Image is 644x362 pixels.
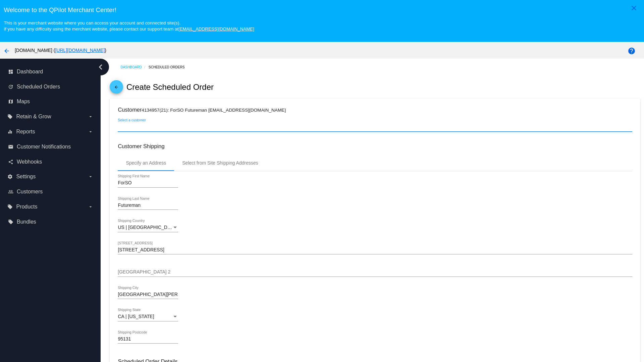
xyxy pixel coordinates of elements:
span: Settings [16,174,36,180]
i: local_offer [8,219,13,225]
span: Maps [17,99,30,105]
div: Select from Site Shipping Addresses [182,160,258,166]
span: Retain & Grow [16,114,51,120]
input: Shipping Street 2 [118,269,632,275]
span: US | [GEOGRAPHIC_DATA] [118,225,177,230]
mat-icon: close [630,4,638,12]
span: [DOMAIN_NAME] ( ) [15,48,106,53]
small: 4134957(21): ForSO Futureman [EMAIL_ADDRESS][DOMAIN_NAME] [142,108,286,113]
span: Reports [16,129,35,135]
i: update [8,84,13,89]
h2: Create Scheduled Order [126,82,214,92]
mat-icon: arrow_back [112,85,120,93]
h3: Customer Shipping [118,143,632,149]
i: people_outline [8,189,13,194]
a: [EMAIL_ADDRESS][DOMAIN_NAME] [178,26,254,32]
span: Webhooks [17,159,42,165]
span: Customer Notifications [17,144,71,150]
input: Select a customer [118,124,632,130]
a: [URL][DOMAIN_NAME] [55,48,105,53]
i: arrow_drop_down [88,204,93,209]
mat-icon: arrow_back [3,47,11,55]
a: people_outline Customers [8,186,93,197]
a: local_offer Bundles [8,217,93,227]
input: Shipping Postcode [118,337,178,342]
span: CA | [US_STATE] [118,314,154,319]
input: Shipping Last Name [118,203,178,208]
div: Specify an Address [126,160,166,166]
mat-select: Shipping Country [118,225,178,230]
a: share Webhooks [8,157,93,167]
input: Shipping Street 1 [118,247,632,253]
i: local_offer [7,114,13,119]
i: map [8,99,13,104]
i: chevron_left [95,62,106,72]
a: dashboard Dashboard [8,66,93,77]
mat-icon: help [628,47,636,55]
a: Scheduled Orders [149,62,191,72]
mat-select: Shipping State [118,314,178,319]
a: email Customer Notifications [8,141,93,152]
a: update Scheduled Orders [8,81,93,92]
span: Scheduled Orders [17,84,60,90]
i: settings [7,174,13,179]
h3: Customer [118,107,632,113]
a: Dashboard [120,62,149,72]
small: This is your merchant website where you can access your account and connected site(s). If you hav... [4,20,254,32]
span: Customers [17,189,43,195]
i: arrow_drop_down [88,129,93,134]
span: Bundles [17,219,36,225]
i: arrow_drop_down [88,174,93,179]
i: share [8,159,13,165]
input: Shipping City [118,292,178,297]
i: local_offer [7,204,13,209]
a: map Maps [8,96,93,107]
i: equalizer [7,129,13,134]
i: arrow_drop_down [88,114,93,119]
i: dashboard [8,69,13,74]
span: Products [16,204,37,210]
input: Shipping First Name [118,180,178,186]
span: Dashboard [17,69,43,75]
i: email [8,144,13,149]
h3: Welcome to the QPilot Merchant Center! [4,6,640,14]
